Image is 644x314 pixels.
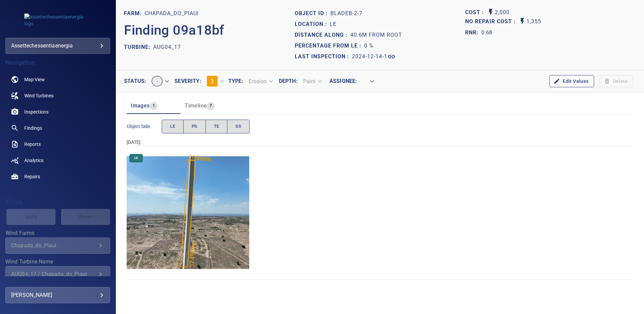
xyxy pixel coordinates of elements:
span: - [152,78,162,85]
button: SS [227,120,250,133]
div: Chapada_do_Piaui [11,242,96,249]
span: 1 [150,102,158,110]
a: analytics noActive [5,152,110,168]
p: 1,355 [526,17,541,26]
label: Wind Farms [5,230,110,236]
span: Repairs [24,173,40,180]
svg: Auto Cost [487,8,495,16]
h1: No Repair Cost : [465,19,518,25]
span: Findings [24,125,42,131]
span: Timeline [185,102,207,109]
p: Last Inspection : [295,53,352,61]
span: The ratio of the additional incurred cost of repair in 1 year and the cost of repairing today. Fi... [465,27,492,38]
p: 2024-12-14-1 [352,53,387,61]
label: Status : [124,78,146,84]
p: Object ID : [295,9,330,18]
div: AUG04_17 / Chapada_do_Piaui [11,271,96,277]
div: objectSide [162,120,250,133]
span: The base labour and equipment costs to repair the finding. Does not include the loss of productio... [465,8,487,17]
span: Object Side [127,123,162,130]
h1: RNR: [465,29,481,37]
div: Erosion [243,75,278,87]
a: repairs noActive [5,168,110,185]
a: windturbines noActive [5,88,110,104]
a: 2024-12-14-1 [352,53,395,61]
label: Severity : [174,78,201,84]
span: SS [235,123,241,130]
label: Depth : [279,78,298,84]
span: LE [170,123,175,130]
div: [DATE] [127,139,633,146]
div: assettechessentiaenergia [11,40,104,51]
span: Reports [24,141,41,148]
div: 3 [201,73,228,89]
a: map noActive [5,71,110,88]
label: Type : [228,78,244,84]
p: 0.68 [481,29,492,37]
p: Distance along : [295,31,350,39]
p: 2,000 [495,8,510,17]
img: assettechessentiaenergia-logo [24,13,92,27]
span: 3 [211,78,214,85]
div: Paint [298,75,327,87]
svg: Auto No Repair Cost [518,17,526,25]
p: bladeB-2-7 [330,9,362,18]
span: TE [214,123,219,130]
p: TURBINE: [124,43,153,51]
p: FARM: [124,9,144,18]
div: assettechessentiaenergia [5,38,110,54]
a: findings noActive [5,120,110,136]
span: Analytics [24,157,43,164]
div: Wind Turbine Name [5,266,110,282]
button: Edit Values [549,75,594,88]
h1: Cost : [465,9,487,16]
p: Location : [295,20,330,28]
h4: Navigation [5,59,110,66]
div: ​ [357,75,379,87]
img: Chapada_do_Piaui/AUG04_17/2024-12-14-1/2024-12-14-2/image86wp86.jpg [127,151,249,274]
p: Chapada_do_Piaui [144,9,199,18]
span: Wind Turbines [24,92,54,99]
p: 40.6m from root [350,31,402,39]
span: Projected additional costs incurred by waiting 1 year to repair. This is a function of possible i... [465,17,518,26]
label: Assignee : [329,78,357,84]
label: Wind Turbine Name [5,259,110,264]
span: 7 [207,102,215,110]
a: inspections noActive [5,104,110,120]
span: Map View [24,76,45,83]
p: Finding 09a18bf [124,20,224,40]
span: Images [131,102,150,109]
span: Inspections [24,108,49,115]
div: Wind Farms [5,238,110,254]
p: Percentage from LE : [295,42,364,50]
p: AUG04_17 [153,43,181,51]
span: LE [130,156,142,160]
button: LE [162,120,184,133]
p: LE [330,20,336,28]
h4: Filters [5,199,110,206]
div: - [146,73,173,89]
div: [PERSON_NAME] [11,290,104,301]
a: reports noActive [5,136,110,152]
button: PS [183,120,206,133]
span: PS [192,123,197,130]
button: TE [205,120,228,133]
p: 0 % [364,42,374,50]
